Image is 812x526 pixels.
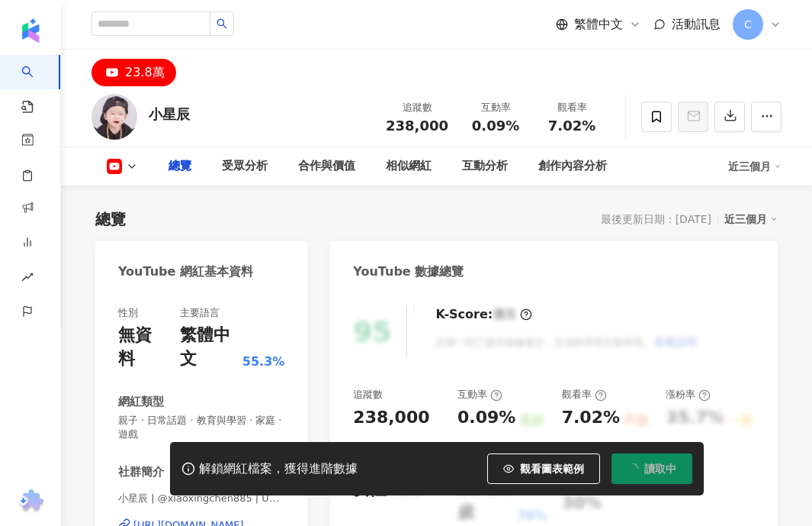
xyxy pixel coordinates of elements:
span: 繁體中文 [574,16,623,33]
div: YouTube 數據總覽 [353,263,464,280]
div: 總覽 [95,208,126,230]
a: search [21,55,52,115]
div: 解鎖網紅檔案，獲得進階數據 [199,461,358,477]
span: 親子 · 日常話題 · 教育與學習 · 家庭 · 遊戲 [118,414,284,441]
div: 觀看率 [543,100,601,115]
img: chrome extension [16,489,46,514]
div: 7.02% [562,406,620,430]
button: 讀取中 [611,453,692,484]
span: 讀取中 [644,463,676,475]
span: loading [625,461,640,476]
div: 近三個月 [728,154,782,179]
span: 55.3% [242,353,285,370]
div: 近三個月 [724,209,778,229]
div: 追蹤數 [386,100,448,115]
div: 網紅類型 [118,394,164,410]
div: 23.8萬 [125,62,165,83]
div: 總覽 [168,157,191,176]
div: 最後更新日期：[DATE] [601,213,711,225]
div: 性別 [118,306,138,320]
button: 觀看圖表範例 [487,453,600,484]
div: K-Score : [435,306,532,323]
div: 漲粉率 [666,388,711,402]
span: 活動訊息 [672,17,721,31]
img: KOL Avatar [91,94,137,140]
div: 合作與價值 [298,157,355,176]
div: 受眾分析 [222,157,268,176]
div: 互動分析 [462,157,508,176]
span: 0.09% [472,118,519,134]
div: 創作內容分析 [538,157,607,176]
div: 互動率 [457,388,502,402]
button: 23.8萬 [91,59,176,86]
div: 繁體中文 [180,324,239,371]
img: logo icon [18,18,43,43]
div: 主要語言 [180,306,220,320]
span: C [744,16,752,33]
span: 238,000 [386,118,448,134]
div: 追蹤數 [353,388,383,402]
div: 觀看率 [562,388,607,402]
div: 無資料 [118,324,165,371]
span: 小星辰 | @xiaoxingchen885 | UCWkNCxJaApyZebjtmR4loHw [118,492,284,505]
div: 互動率 [467,100,525,115]
div: 相似網紅 [386,157,432,176]
span: search [217,18,227,29]
span: rise [21,262,34,296]
div: 0.09% [457,406,515,430]
div: 238,000 [353,406,429,430]
div: 小星辰 [149,105,190,124]
span: 觀看圖表範例 [520,463,584,475]
div: YouTube 網紅基本資料 [118,263,253,280]
span: 7.02% [548,118,595,134]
